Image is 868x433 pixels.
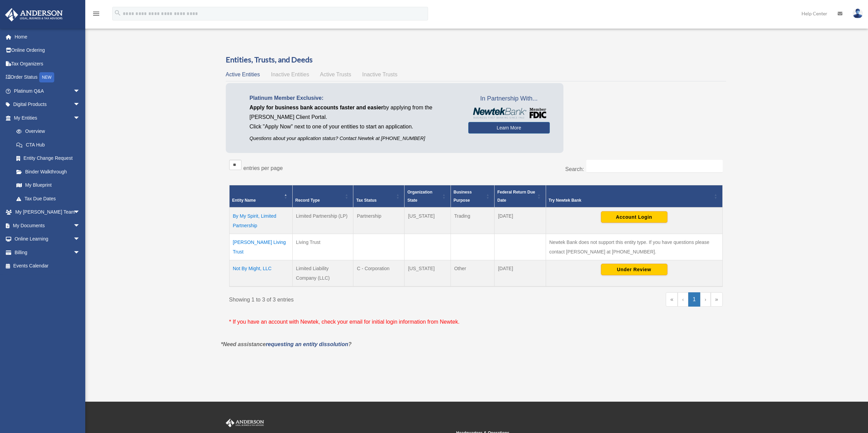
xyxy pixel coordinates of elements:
[356,198,377,203] span: Tax Status
[711,292,723,307] a: Last
[250,122,458,132] p: Click "Apply Now" next to one of your entities to start an application.
[362,72,397,77] span: Inactive Trusts
[295,198,320,203] span: Record Type
[92,10,100,18] i: menu
[5,219,90,232] a: My Documentsarrow_drop_down
[224,419,265,428] img: Anderson Advisors Platinum Portal
[73,232,87,246] span: arrow_drop_down
[10,138,87,152] a: CTA Hub
[229,292,471,305] div: Showing 1 to 3 of 3 entries
[353,260,404,287] td: C - Corporation
[114,9,121,17] i: search
[73,84,87,98] span: arrow_drop_down
[244,165,283,171] label: entries per page
[353,185,404,207] th: Tax Status: Activate to sort
[292,185,353,207] th: Record Type: Activate to sort
[666,292,678,307] a: First
[546,185,722,207] th: Try Newtek Bank : Activate to sort
[229,234,292,260] td: [PERSON_NAME] Living Trust
[495,260,546,287] td: [DATE]
[5,98,90,111] a: Digital Productsarrow_drop_down
[229,260,292,287] td: Not By Might, LLC
[700,292,711,307] a: Next
[601,214,667,219] a: Account Login
[5,232,90,246] a: Online Learningarrow_drop_down
[73,205,87,219] span: arrow_drop_down
[472,108,546,119] img: NewtekBankLogoSM.png
[454,190,472,203] span: Business Purpose
[468,93,550,104] span: In Partnership With...
[407,190,432,203] span: Organization State
[73,246,87,260] span: arrow_drop_down
[73,111,87,125] span: arrow_drop_down
[451,260,495,287] td: Other
[495,207,546,234] td: [DATE]
[404,207,451,234] td: [US_STATE]
[451,185,495,207] th: Business Purpose: Activate to sort
[10,179,87,192] a: My Blueprint
[404,260,451,287] td: [US_STATE]
[229,317,723,327] p: * If you have an account with Newtek, check your email for initial login information from Newtek.
[678,292,688,307] a: Previous
[5,44,90,57] a: Online Ordering
[5,246,90,259] a: Billingarrow_drop_down
[73,98,87,112] span: arrow_drop_down
[5,259,90,273] a: Events Calendar
[292,260,353,287] td: Limited Liability Company (LLC)
[601,264,667,275] button: Under Review
[5,71,90,84] a: Order StatusNEW
[10,125,84,138] a: Overview
[266,341,348,347] a: requesting an entity dissolution
[226,72,260,77] span: Active Entities
[353,207,404,234] td: Partnership
[232,198,256,203] span: Entity Name
[226,55,726,65] h3: Entities, Trusts, and Deeds
[5,205,90,219] a: My [PERSON_NAME] Teamarrow_drop_down
[404,185,451,207] th: Organization State: Activate to sort
[451,207,495,234] td: Trading
[320,72,351,77] span: Active Trusts
[250,93,458,103] p: Platinum Member Exclusive:
[688,292,700,307] a: 1
[5,57,90,71] a: Tax Organizers
[221,341,352,347] em: *Need assistance ?
[292,234,353,260] td: Living Trust
[250,103,458,122] p: by applying from the [PERSON_NAME] Client Portal.
[10,152,87,165] a: Entity Change Request
[250,134,458,143] p: Questions about your application status? Contact Newtek at [PHONE_NUMBER]
[549,196,712,204] div: Try Newtek Bank
[10,165,87,179] a: Binder Walkthrough
[5,84,90,98] a: Platinum Q&Aarrow_drop_down
[546,234,722,260] td: Newtek Bank does not support this entity type. If you have questions please contact [PERSON_NAME]...
[292,207,353,234] td: Limited Partnership (LP)
[271,72,309,77] span: Inactive Entities
[5,111,87,125] a: My Entitiesarrow_drop_down
[92,12,100,18] a: menu
[229,207,292,234] td: By My Spirit, Limited Partnership
[10,192,87,205] a: Tax Due Dates
[497,190,535,203] span: Federal Return Due Date
[495,185,546,207] th: Federal Return Due Date: Activate to sort
[39,72,54,82] div: NEW
[3,8,65,21] img: Anderson Advisors Platinum Portal
[250,105,383,110] span: Apply for business bank accounts faster and easier
[229,185,292,207] th: Entity Name: Activate to invert sorting
[601,211,667,223] button: Account Login
[73,219,87,233] span: arrow_drop_down
[5,30,90,44] a: Home
[468,122,550,134] a: Learn More
[565,166,584,172] label: Search:
[853,9,863,18] img: User Pic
